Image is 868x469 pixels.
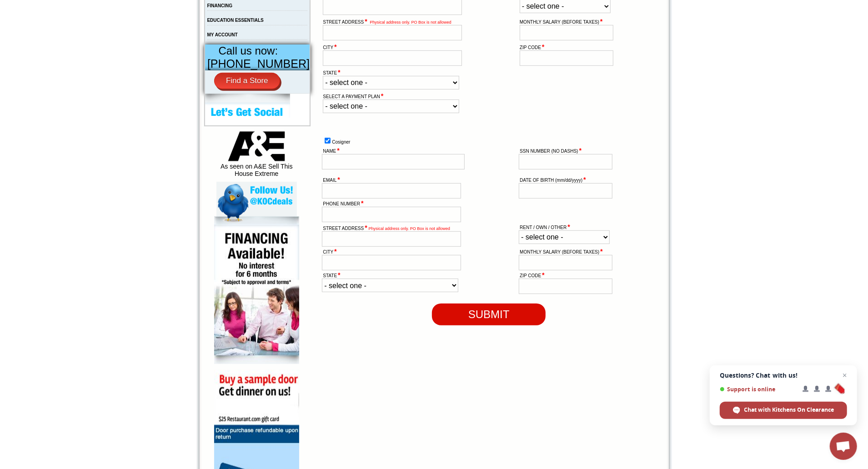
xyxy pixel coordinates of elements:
td: MONTHLY SALARY (BEFORE TAXES) [519,17,614,41]
label: Physical address only. PO Box is not allowed [369,226,450,231]
div: Chat with Kitchens On Clearance [720,402,847,419]
a: MY ACCOUNT [207,32,238,37]
td: NAME [322,148,465,176]
td: MONTHLY SALARY (BEFORE TAXES) [519,249,613,267]
span: [PHONE_NUMBER] [207,57,310,70]
td: CITY [322,42,463,67]
span: Chat with Kitchens On Clearance [744,406,834,414]
td: EMAIL [322,177,462,195]
td: STATE [322,272,459,290]
td: ZIP CODE [519,272,613,290]
td: SSN NUMBER (NO DASHS) [519,148,613,166]
label: Physical address only. PO Box is not allowed [370,20,451,25]
td: ZIP CODE [519,42,614,67]
a: FINANCING [207,3,233,8]
td: RENT / OWN / OTHER [519,224,611,242]
span: Call us now: [219,45,278,57]
a: EDUCATION ESSENTIALS [207,18,264,23]
input: SUBMIT [432,304,546,325]
td: STREET ADDRESS [322,225,462,243]
div: As seen on A&E Sell This House Extreme [216,131,297,182]
td: STATE [322,68,463,90]
td: STREET ADDRESS [322,17,463,41]
td: DATE OF BIRTH (mm/dd/yyyy) [519,177,613,195]
div: Open chat [830,433,857,460]
td: CITY [322,249,462,267]
td: Cosigner [322,135,656,146]
a: Find a Store [214,73,280,89]
span: Close chat [839,370,850,381]
span: Questions? Chat with us! [720,372,847,379]
span: Support is online [720,386,796,393]
td: SELECT A PAYMENT PLAN [322,91,463,114]
td: PHONE NUMBER [322,200,462,219]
